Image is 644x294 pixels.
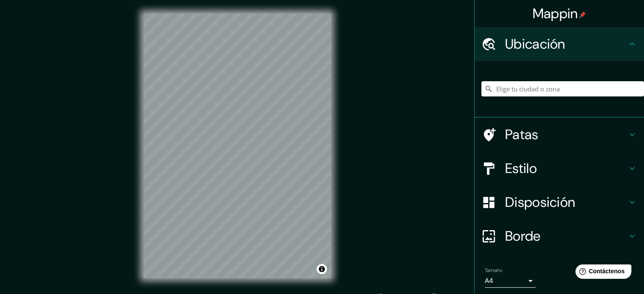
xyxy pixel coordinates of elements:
font: Estilo [505,159,537,177]
font: Ubicación [505,35,565,53]
div: Borde [475,219,644,253]
font: A4 [485,276,493,285]
font: Borde [505,227,541,245]
div: Patas [475,118,644,151]
font: Mappin [533,5,578,22]
button: Activar o desactivar atribución [317,264,327,274]
div: Disposición [475,185,644,219]
img: pin-icon.png [579,11,586,18]
iframe: Lanzador de widgets de ayuda [569,261,635,285]
input: Elige tu ciudad o zona [481,81,644,96]
font: Disposición [505,193,575,211]
div: A4 [485,274,536,288]
canvas: Mapa [144,14,331,278]
div: Ubicación [475,27,644,61]
div: Estilo [475,151,644,185]
font: Tamaño [485,267,502,274]
font: Patas [505,126,539,143]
